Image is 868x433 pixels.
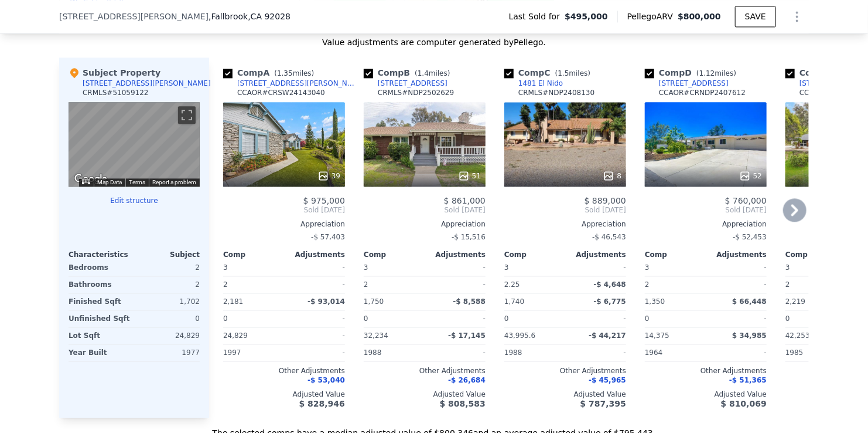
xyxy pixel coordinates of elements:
[223,331,248,340] span: 24,829
[129,179,145,185] a: Terms (opens in new tab)
[785,314,790,323] span: 0
[708,276,767,293] div: -
[311,233,345,241] span: -$ 57,403
[59,11,209,22] span: [STREET_ADDRESS][PERSON_NAME]
[71,171,110,187] img: Google
[286,344,345,361] div: -
[427,276,486,293] div: -
[706,250,767,259] div: Adjustments
[364,331,388,340] span: 32,234
[551,69,595,77] span: ( miles)
[307,376,345,384] span: -$ 53,040
[645,331,669,340] span: 14,375
[284,250,345,259] div: Adjustments
[364,67,455,79] div: Comp B
[223,263,228,272] span: 3
[136,310,200,327] div: 0
[418,69,429,77] span: 1.4
[223,250,284,259] div: Comp
[444,196,486,205] span: $ 861,000
[427,310,486,327] div: -
[427,344,486,361] div: -
[678,12,721,21] span: $800,000
[223,205,345,215] span: Sold [DATE]
[785,5,809,28] button: Show Options
[589,331,626,340] span: -$ 44,217
[152,179,196,185] a: Report a problem
[136,344,200,361] div: 1977
[580,399,626,408] span: $ 787,395
[286,327,345,344] div: -
[785,263,790,272] span: 3
[568,259,626,276] div: -
[603,170,621,182] div: 8
[307,297,345,306] span: -$ 93,014
[504,250,565,259] div: Comp
[645,390,767,399] div: Adjusted Value
[725,196,767,205] span: $ 760,000
[785,276,844,293] div: 2
[594,297,626,306] span: -$ 6,775
[645,276,703,293] div: 2
[732,331,767,340] span: $ 34,985
[504,219,626,229] div: Appreciation
[69,250,134,259] div: Characteristics
[645,344,703,361] div: 1964
[223,344,282,361] div: 1997
[785,344,844,361] div: 1985
[223,390,345,399] div: Adjusted Value
[223,67,319,79] div: Comp A
[585,196,626,205] span: $ 889,000
[317,170,340,182] div: 39
[645,297,665,306] span: 1,350
[69,293,132,310] div: Finished Sqft
[504,263,509,272] span: 3
[223,297,243,306] span: 2,181
[427,259,486,276] div: -
[364,79,447,88] a: [STREET_ADDRESS]
[504,67,595,79] div: Comp C
[178,106,196,124] button: Toggle fullscreen view
[136,259,200,276] div: 2
[136,276,200,293] div: 2
[739,170,762,182] div: 52
[136,327,200,344] div: 24,829
[592,233,626,241] span: -$ 46,543
[69,196,200,205] button: Edit structure
[440,399,486,408] span: $ 808,583
[735,6,776,27] button: SAVE
[509,11,565,22] span: Last Sold for
[458,170,481,182] div: 51
[269,69,319,77] span: ( miles)
[708,310,767,327] div: -
[645,67,741,79] div: Comp D
[237,79,359,88] div: [STREET_ADDRESS][PERSON_NAME]
[364,366,486,376] div: Other Adjustments
[453,297,486,306] span: -$ 8,588
[59,36,809,48] div: Value adjustments are computer generated by Pellego .
[504,390,626,399] div: Adjusted Value
[708,259,767,276] div: -
[303,196,345,205] span: $ 975,000
[504,314,509,323] span: 0
[277,69,293,77] span: 1.35
[708,344,767,361] div: -
[565,250,626,259] div: Adjustments
[286,259,345,276] div: -
[286,276,345,293] div: -
[645,314,650,323] span: 0
[378,79,447,88] div: [STREET_ADDRESS]
[699,69,715,77] span: 1.12
[504,366,626,376] div: Other Adjustments
[82,179,90,184] button: Keyboard shortcuts
[69,67,160,79] div: Subject Property
[364,205,486,215] span: Sold [DATE]
[504,331,535,340] span: 43,995.6
[69,102,200,187] div: Street View
[504,79,563,88] a: 1481 El Nido
[364,219,486,229] div: Appreciation
[425,250,486,259] div: Adjustments
[568,344,626,361] div: -
[645,205,767,215] span: Sold [DATE]
[364,297,384,306] span: 1,750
